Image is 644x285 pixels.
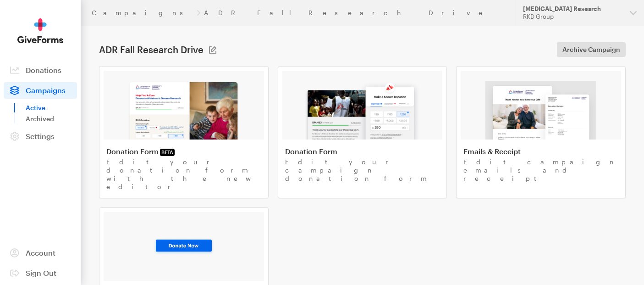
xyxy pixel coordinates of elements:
[278,66,447,198] a: Donation Form Edit your campaign donation form
[285,158,440,183] p: Edit your campaign donation form
[26,113,77,124] a: Archived
[456,66,626,198] a: Emails & Receipt Edit campaign emails and receipt
[106,147,261,156] h4: Donation Form
[204,9,490,17] a: ADR Fall Research Drive
[127,81,240,140] img: image-1-83ed7ead45621bf174d8040c5c72c9f8980a381436cbc16a82a0f79bcd7e5139.png
[562,44,620,55] span: Archive Campaign
[4,265,77,281] a: Sign Out
[26,268,56,277] span: Sign Out
[4,62,77,78] a: Donations
[26,66,61,74] span: Donations
[485,81,596,140] img: image-3-0695904bd8fc2540e7c0ed4f0f3f42b2ae7fdd5008376bfc2271839042c80776.png
[160,149,175,156] span: BETA
[285,147,440,156] h4: Donation Form
[153,237,215,256] img: image-3-93ee28eb8bf338fe015091468080e1db9f51356d23dce784fdc61914b1599f14.png
[523,5,622,13] div: [MEDICAL_DATA] Research
[99,44,204,55] h1: ADR Fall Research Drive
[92,9,193,17] a: Campaigns
[463,158,618,183] p: Edit campaign emails and receipt
[26,132,55,140] span: Settings
[557,42,626,57] a: Archive Campaign
[106,158,261,191] p: Edit your donation form with the new editor
[4,245,77,261] a: Account
[523,13,622,21] div: RKD Group
[4,128,77,145] a: Settings
[26,102,77,113] a: Active
[463,147,618,156] h4: Emails & Receipt
[26,248,55,257] span: Account
[4,82,77,99] a: Campaigns
[99,66,269,198] a: Donation FormBETA Edit your donation form with the new editor
[304,81,421,140] img: image-2-e181a1b57a52e92067c15dabc571ad95275de6101288912623f50734140ed40c.png
[26,86,66,95] span: Campaigns
[17,18,63,44] img: GiveForms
